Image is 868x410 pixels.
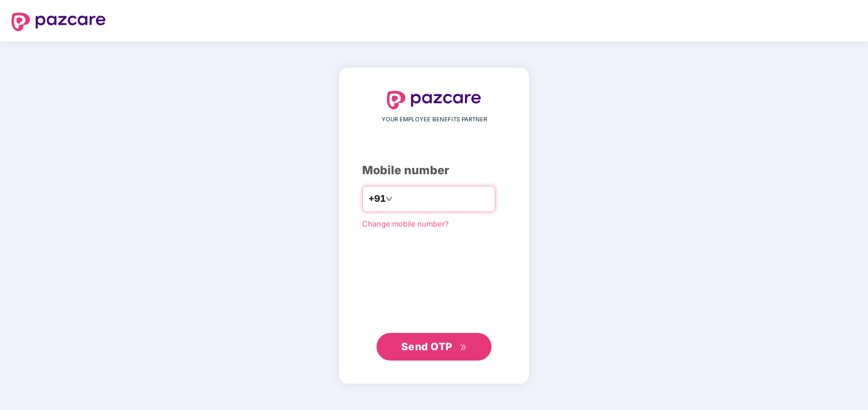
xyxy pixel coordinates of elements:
[387,91,481,109] img: logo
[382,115,487,124] span: YOUR EMPLOYEE BENEFITS PARTNER
[377,333,491,361] button: Send OTPdouble-right
[386,196,393,202] span: down
[362,162,506,179] div: Mobile number
[362,219,449,228] a: Change mobile number?
[11,13,106,31] img: logo
[368,191,386,206] span: +91
[460,344,467,351] span: double-right
[401,340,452,352] span: Send OTP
